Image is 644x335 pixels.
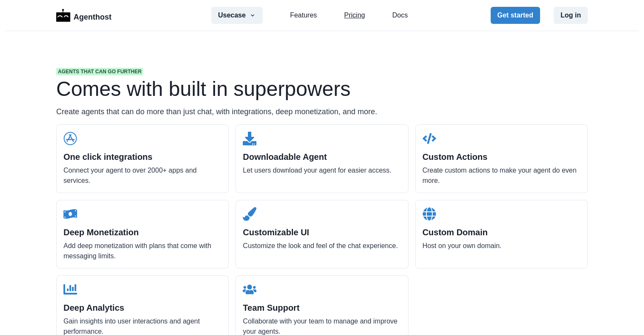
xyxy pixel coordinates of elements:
p: Agenthost [74,8,112,23]
p: Host on your own domain. [423,241,581,251]
img: Logo [56,9,70,22]
h2: Downloadable Agent [243,152,401,162]
button: Usecase [211,7,263,24]
p: Connect your agent to over 2000+ apps and services. [63,165,221,186]
a: Pricing [344,10,365,20]
h2: Deep Monetization [63,227,221,237]
p: Create agents that can do more than just chat, with integrations, deep monetization, and more. [56,106,588,118]
h2: Custom Domain [423,227,581,237]
span: Agents that can go further [56,68,143,75]
p: Create custom actions to make your agent do even more. [423,165,581,186]
button: Log in [554,7,588,24]
h2: One click integrations [63,152,221,162]
h2: Team Support [243,303,401,313]
a: Docs [392,10,408,20]
h1: Comes with built in superpowers [56,79,588,99]
h2: Customizable UI [243,227,401,237]
h2: Deep Analytics [63,303,221,313]
h2: Custom Actions [423,152,581,162]
a: Features [290,10,317,20]
a: LogoAgenthost [56,8,112,23]
p: Add deep monetization with plans that come with messaging limits. [63,241,221,261]
p: Let users download your agent for easier access. [243,165,401,176]
p: Customize the look and feel of the chat experience. [243,241,401,251]
button: Get started [491,7,540,24]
